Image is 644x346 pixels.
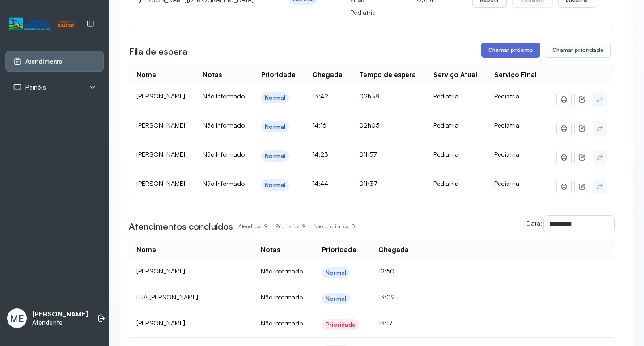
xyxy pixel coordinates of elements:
[378,293,395,301] span: 13:02
[261,319,303,327] span: Não Informado
[359,92,379,100] span: 02h38
[136,319,185,327] span: [PERSON_NAME]
[203,92,245,100] span: Não Informado
[350,6,386,19] p: Pediatria
[129,220,233,233] h3: Atendimentos concluídos
[265,123,285,131] div: Normal
[322,246,356,254] div: Prioridade
[265,94,285,102] div: Normal
[326,295,346,303] div: Normal
[526,219,542,227] label: Data:
[32,319,88,326] p: Atendente
[136,267,185,275] span: [PERSON_NAME]
[203,121,245,129] span: Não Informado
[378,319,393,327] span: 13:17
[25,84,46,91] span: Painéis
[265,152,285,160] div: Normal
[494,150,519,158] span: Pediatria
[136,179,185,187] span: [PERSON_NAME]
[238,220,275,233] p: Atendidos: 9
[261,267,303,275] span: Não Informado
[326,321,356,329] div: Prioridade
[203,71,222,79] div: Notas
[545,43,611,58] button: Chamar prioridade
[275,220,314,233] p: Prioritários: 9
[494,92,519,100] span: Pediatria
[271,223,272,230] span: |
[378,246,409,254] div: Chegada
[32,310,88,319] p: [PERSON_NAME]
[326,269,346,277] div: Normal
[25,58,63,65] span: Atendimento
[309,223,310,230] span: |
[261,246,280,254] div: Notas
[359,150,377,158] span: 01h57
[433,92,480,100] div: Pediatria
[265,181,285,189] div: Normal
[433,179,480,188] div: Pediatria
[129,45,187,58] h3: Fila de espera
[378,267,394,275] span: 12:50
[494,121,519,129] span: Pediatria
[359,179,377,187] span: 01h37
[312,179,328,187] span: 14:44
[203,150,245,158] span: Não Informado
[494,71,537,79] div: Serviço Final
[314,220,355,233] p: Não prioritários: 0
[494,179,519,187] span: Pediatria
[359,121,379,129] span: 02h05
[312,121,326,129] span: 14:16
[9,17,74,31] img: Logotipo do estabelecimento
[433,150,480,158] div: Pediatria
[136,71,156,79] div: Nome
[136,246,156,254] div: Nome
[203,179,245,187] span: Não Informado
[433,71,477,79] div: Serviço Atual
[136,150,185,158] span: [PERSON_NAME]
[261,293,303,301] span: Não Informado
[13,57,96,66] a: Atendimento
[433,121,480,129] div: Pediatria
[312,92,328,100] span: 13:42
[481,43,540,58] button: Chamar próximo
[136,121,185,129] span: [PERSON_NAME]
[312,71,343,79] div: Chegada
[312,150,328,158] span: 14:23
[261,71,296,79] div: Prioridade
[136,293,198,301] span: LUA [PERSON_NAME]
[136,92,185,100] span: [PERSON_NAME]
[359,71,416,79] div: Tempo de espera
